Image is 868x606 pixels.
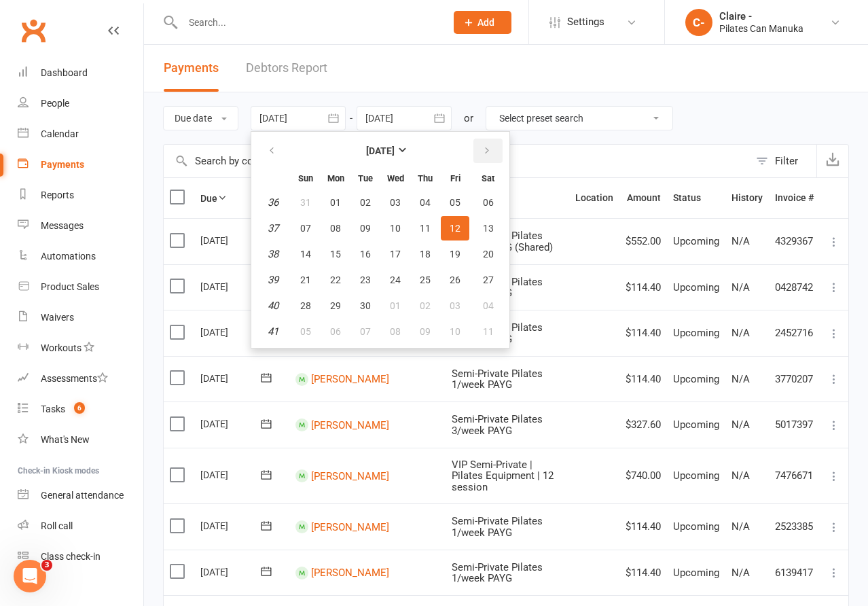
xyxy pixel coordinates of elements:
span: 30 [360,300,371,311]
span: 21 [300,274,311,285]
span: 10 [390,223,401,234]
button: 22 [321,268,350,292]
button: Filter [749,145,816,177]
div: [DATE] [200,413,263,434]
span: 02 [360,197,371,208]
span: Semi-Private Pilates 1/week PAYG [452,515,543,539]
span: N/A [731,520,750,533]
a: General attendance kiosk mode [18,480,143,511]
span: Semi-Private Pilates 1/week PAYG [452,561,543,585]
td: $552.00 [619,218,667,264]
span: 23 [360,274,371,285]
button: 02 [351,190,380,215]
span: 26 [450,274,460,285]
td: $740.00 [619,448,667,504]
span: VIP Semi-Private | Pilates Equipment | 12 session [452,459,554,493]
th: Status [667,178,725,218]
span: Semi-Private Pilates 1/week PAYG [452,368,543,391]
span: 19 [450,249,460,260]
span: N/A [731,235,750,247]
button: 26 [441,268,469,292]
th: Location [569,178,619,218]
div: Dashboard [41,67,88,78]
button: 10 [441,319,469,344]
td: 2452716 [769,310,820,356]
button: 03 [441,293,469,318]
th: History [725,178,769,218]
span: Upcoming [673,235,719,247]
th: Amount [619,178,667,218]
div: Filter [775,153,798,169]
span: 31 [300,197,311,208]
input: Search... [179,13,436,32]
span: 27 [483,274,494,285]
div: Calendar [41,128,79,139]
span: 04 [420,197,431,208]
div: Claire - [719,10,803,22]
span: 06 [483,197,494,208]
span: 28 [300,300,311,311]
span: 29 [330,300,341,311]
span: Upcoming [673,520,719,533]
a: Assessments [18,363,143,394]
a: People [18,88,143,119]
td: 0428742 [769,264,820,310]
button: 29 [321,293,350,318]
span: 05 [450,197,460,208]
a: Automations [18,241,143,272]
span: 22 [330,274,341,285]
div: Class check-in [41,551,101,562]
a: Waivers [18,302,143,333]
button: 27 [471,268,505,292]
span: 08 [390,326,401,337]
button: 07 [291,216,320,240]
a: Messages [18,211,143,241]
a: Payments [18,149,143,180]
button: 08 [381,319,410,344]
span: 12 [450,223,460,234]
small: Sunday [298,173,313,183]
th: Due [194,178,289,218]
span: Upcoming [673,418,719,431]
a: Tasks 6 [18,394,143,425]
span: Add [477,17,494,28]
a: What's New [18,425,143,455]
small: Saturday [482,173,494,183]
button: 13 [471,216,505,240]
span: 13 [483,223,494,234]
span: Upcoming [673,373,719,385]
a: Reports [18,180,143,211]
span: 09 [360,223,371,234]
td: $327.60 [619,402,667,448]
span: 07 [300,223,311,234]
div: People [41,98,69,109]
button: 16 [351,242,380,266]
button: 18 [411,242,439,266]
span: 6 [74,402,85,414]
div: Roll call [41,520,73,531]
a: Debtors Report [246,45,327,92]
div: Product Sales [41,281,99,292]
button: 01 [321,190,350,215]
td: 3770207 [769,356,820,402]
span: N/A [731,418,750,431]
iframe: Intercom live chat [14,560,46,592]
span: 16 [360,249,371,260]
div: [DATE] [200,515,263,536]
span: 3 [41,560,52,571]
span: 11 [420,223,431,234]
span: Upcoming [673,281,719,293]
td: 5017397 [769,402,820,448]
span: 08 [330,223,341,234]
button: Due date [163,106,238,130]
button: 19 [441,242,469,266]
span: 02 [420,300,431,311]
button: 15 [321,242,350,266]
td: $114.40 [619,264,667,310]
div: Assessments [41,373,108,384]
td: $114.40 [619,310,667,356]
th: Invoice # [769,178,820,218]
small: Tuesday [358,173,373,183]
button: 25 [411,268,439,292]
small: Thursday [418,173,433,183]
